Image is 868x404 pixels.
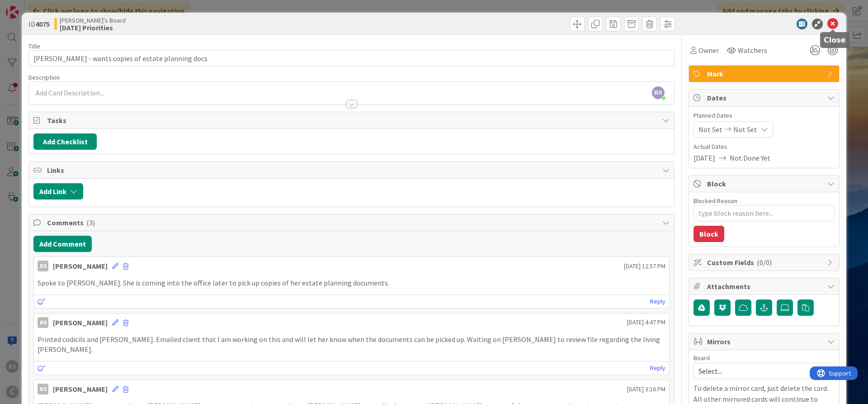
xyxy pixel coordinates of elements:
span: ( 3 ) [86,218,95,227]
div: [PERSON_NAME] [53,317,108,328]
span: Attachments [707,281,823,292]
span: Tasks [47,115,658,126]
a: Reply [650,362,665,374]
span: ( 0/0 ) [757,258,772,267]
span: Custom Fields [707,257,823,268]
span: Mirrors [707,336,823,347]
span: [DATE] [693,152,715,163]
span: [DATE] 3:16 PM [627,385,665,394]
span: Not Set [733,124,757,135]
span: Planned Dates [693,111,835,120]
span: Description [28,73,60,81]
button: Block [693,226,724,242]
span: Actual Dates [693,142,835,152]
span: ID [28,19,50,29]
label: Blocked Reason [693,197,737,205]
button: Add Checklist [33,133,97,150]
div: BS [38,317,48,328]
button: Add Comment [33,236,92,252]
span: Not Set [698,124,722,135]
div: [PERSON_NAME] [53,384,108,394]
div: [PERSON_NAME] [53,261,108,271]
span: BS [652,86,665,99]
div: BS [38,261,48,271]
span: [PERSON_NAME]'s Board [60,17,126,24]
b: [DATE] Priorities [60,24,126,31]
b: 4075 [35,19,50,29]
span: [DATE] 12:57 PM [624,261,665,271]
span: Dates [707,92,823,103]
span: Support [19,1,41,12]
span: Owner [698,45,719,56]
span: Watchers [738,45,767,56]
span: Board [693,355,710,361]
input: type card name here... [28,50,675,67]
span: Mark [707,68,823,79]
p: Spoke to [PERSON_NAME]. She is coming into the office later to pick up copies of her estate plann... [38,278,665,288]
span: Select... [698,365,814,377]
span: Comments [47,217,658,228]
label: Title [28,42,40,50]
span: Not Done Yet [730,152,770,163]
h5: Close [824,36,846,44]
button: Add Link [33,183,83,200]
span: Block [707,178,823,189]
span: Links [47,165,658,176]
p: Printed codicils and [PERSON_NAME]. Emailed client that I am working on this and will let her kno... [38,334,665,355]
a: Reply [650,296,665,307]
div: BS [38,384,48,394]
span: [DATE] 4:47 PM [627,318,665,327]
